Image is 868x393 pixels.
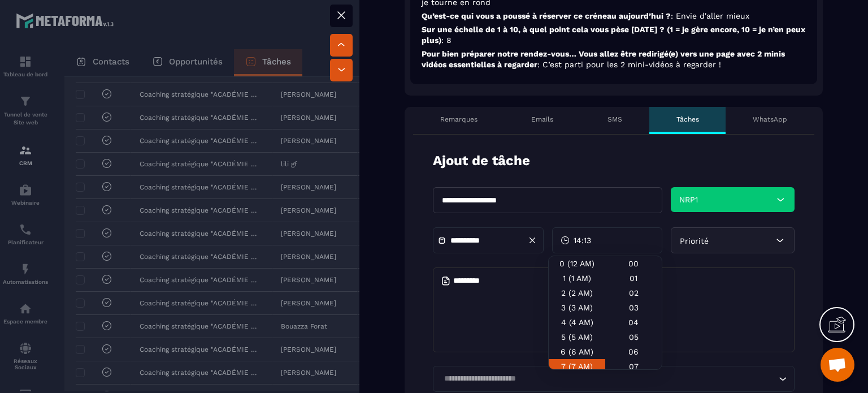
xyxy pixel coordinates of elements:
[549,344,605,359] div: 6 (6 AM)
[821,348,854,382] div: Ouvrir le chat
[537,60,721,69] span: : C’est parti pour les 2 mini-vidéos à regarder !
[605,300,662,315] div: 03
[549,271,605,286] div: 1 (1 AM)
[441,36,452,45] span: : 8
[680,236,709,245] span: Priorité
[549,256,605,271] div: 0 (12 AM)
[549,300,605,315] div: 3 (3 AM)
[433,152,530,170] p: Ajout de tâche
[607,115,622,124] p: SMS
[549,315,605,330] div: 4 (4 AM)
[433,366,795,392] div: Search for option
[440,373,776,385] input: Search for option
[422,11,806,21] p: Qu’est-ce qui vous a poussé à réserver ce créneau aujourd’hui ?
[605,286,662,300] div: 02
[549,330,605,344] div: 5 (5 AM)
[422,24,806,46] p: Sur une échelle de 1 à 10, à quel point cela vous pèse [DATE] ? (1 = je gère encore, 10 = je n’en...
[549,359,605,374] div: 7 (7 AM)
[671,11,749,20] span: : Envie d'aller mieux
[605,271,662,286] div: 01
[422,49,806,70] p: Pour bien préparer notre rendez-vous… Vous allez être redirigé(e) vers une page avec 2 minis vidé...
[605,344,662,359] div: 06
[605,330,662,344] div: 05
[605,256,662,271] div: 00
[605,315,662,330] div: 04
[605,359,662,374] div: 07
[549,286,605,300] div: 2 (2 AM)
[753,115,787,124] p: WhatsApp
[676,115,699,124] p: Tâches
[679,195,698,204] span: NRP1
[574,235,591,246] span: 14:13
[531,115,553,124] p: Emails
[440,115,478,124] p: Remarques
